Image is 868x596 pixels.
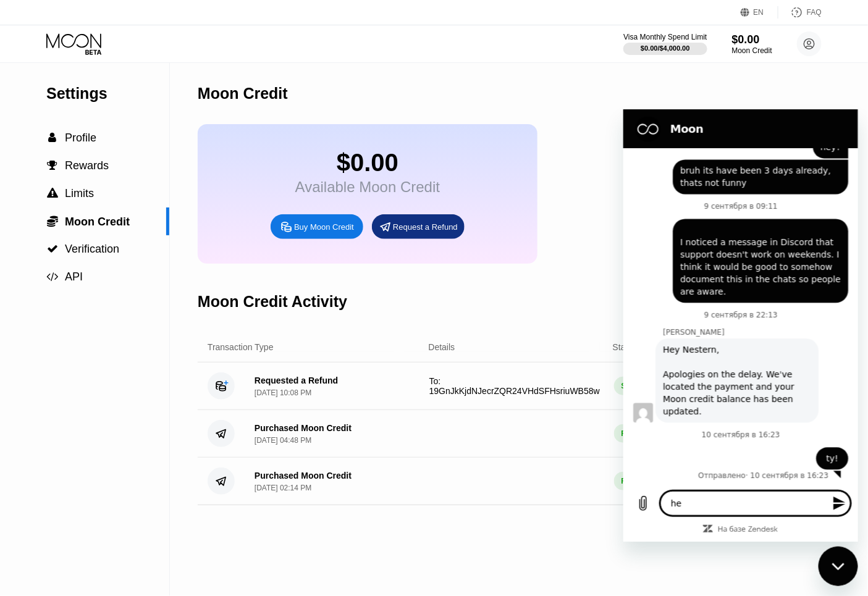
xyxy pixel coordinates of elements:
[429,342,455,352] div: Details
[623,33,707,41] div: Visa Monthly Spend Limit
[65,216,130,228] span: Moon Credit
[65,187,94,199] span: Limits
[49,132,57,143] span: 
[614,377,660,395] div: SENT
[819,547,858,586] iframe: Кнопка, открывающая окно обмена сообщениями; идет разговор
[46,85,169,103] div: Settings
[47,215,58,227] span: 
[46,215,59,227] div: 
[46,188,59,199] div: 
[294,222,354,232] div: Buy Moon Credit
[47,271,59,282] span: 
[732,33,772,46] div: $0.00
[198,85,288,103] div: Moon Credit
[614,424,667,443] div: RECEIVED
[255,471,352,481] div: Purchased Moon Credit
[65,159,109,172] span: Rewards
[613,342,638,352] div: Status
[641,44,690,52] div: $0.00 / $4,000.00
[255,376,338,385] div: Requested a Refund
[614,472,667,490] div: RECEIVED
[255,484,311,492] div: [DATE] 02:14 PM
[46,160,59,171] div: 
[295,178,440,196] div: Available Moon Credit
[623,109,858,542] iframe: Окно обмена сообщениями
[732,46,772,55] div: Moon Credit
[295,149,440,177] div: $0.00
[198,293,347,311] div: Moon Credit Activity
[46,243,59,254] div: 
[429,376,600,396] span: To: 19GnJkKjdNJecrZQR24VHdSFHsriuWB58w
[393,222,458,232] div: Request a Refund
[65,271,83,283] span: API
[741,6,778,19] div: EN
[372,214,465,239] div: Request a Refund
[48,160,58,171] span: 
[778,6,822,19] div: FAQ
[754,8,764,17] div: EN
[255,423,352,433] div: Purchased Moon Credit
[47,188,58,199] span: 
[46,132,59,143] div: 
[47,243,58,254] span: 
[255,388,311,397] div: [DATE] 10:08 PM
[255,436,311,445] div: [DATE] 04:48 PM
[46,271,59,282] div: 
[65,243,119,255] span: Verification
[623,33,707,55] div: Visa Monthly Spend Limit$0.00/$4,000.00
[65,132,96,144] span: Profile
[807,8,822,17] div: FAQ
[271,214,363,239] div: Buy Moon Credit
[208,342,274,352] div: Transaction Type
[732,33,772,55] div: $0.00Moon Credit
